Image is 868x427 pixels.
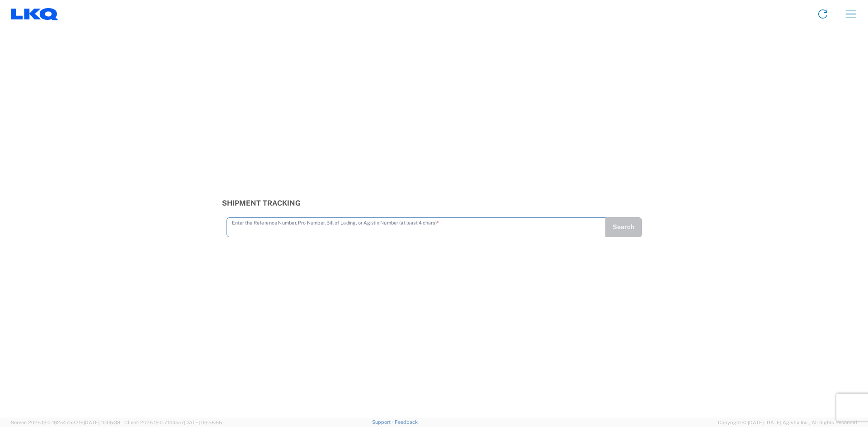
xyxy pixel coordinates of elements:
span: Server: 2025.19.0-192a4753216 [11,420,120,425]
span: [DATE] 09:58:55 [184,420,222,425]
span: [DATE] 10:05:38 [84,420,120,425]
a: Support [372,419,395,425]
span: Copyright © [DATE]-[DATE] Agistix Inc., All Rights Reserved [718,418,857,427]
a: Feedback [395,419,418,425]
span: Client: 2025.19.0-7f44ea7 [124,420,222,425]
h3: Shipment Tracking [222,199,646,207]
